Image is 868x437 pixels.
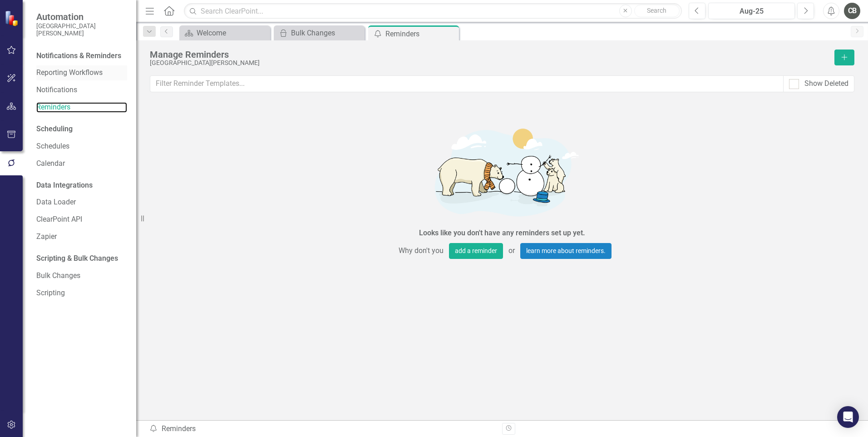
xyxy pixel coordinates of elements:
div: Show Deleted [804,79,848,89]
a: Schedules [36,141,127,152]
button: add a reminder [449,243,503,259]
a: Calendar [36,159,127,169]
input: Filter Reminder Templates... [150,75,784,92]
a: Scripting [36,288,127,298]
a: learn more about reminders. [520,243,612,259]
a: ClearPoint API [36,214,127,225]
span: Automation [36,11,127,22]
div: Scripting & Bulk Changes [36,253,118,264]
div: Manage Reminders [150,50,830,60]
div: Reminders [385,28,457,40]
div: Reminders [149,424,495,434]
div: Aug-25 [711,6,792,17]
img: ClearPoint Strategy [5,10,20,26]
div: Open Intercom Messenger [837,406,859,428]
span: Why don't you [393,243,449,259]
div: Looks like you don't have any reminders set up yet. [419,228,585,238]
a: Bulk Changes [36,271,127,281]
button: CB [844,3,860,19]
div: Scheduling [36,124,73,134]
div: [GEOGRAPHIC_DATA][PERSON_NAME] [150,60,830,66]
span: or [503,243,520,259]
input: Search ClearPoint... [184,3,682,19]
a: Reminders [36,102,127,113]
a: Zapier [36,232,127,242]
a: Data Loader [36,197,127,208]
img: Getting started [366,118,638,226]
a: Bulk Changes [276,27,362,39]
button: Search [634,5,680,17]
div: Data Integrations [36,180,93,191]
a: Notifications [36,85,127,95]
small: [GEOGRAPHIC_DATA][PERSON_NAME] [36,22,127,37]
a: Welcome [182,27,268,39]
button: Aug-25 [708,3,795,19]
div: Bulk Changes [291,27,362,39]
span: Search [647,7,666,14]
div: Welcome [197,27,268,39]
div: Notifications & Reminders [36,51,121,61]
a: Reporting Workflows [36,68,127,78]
